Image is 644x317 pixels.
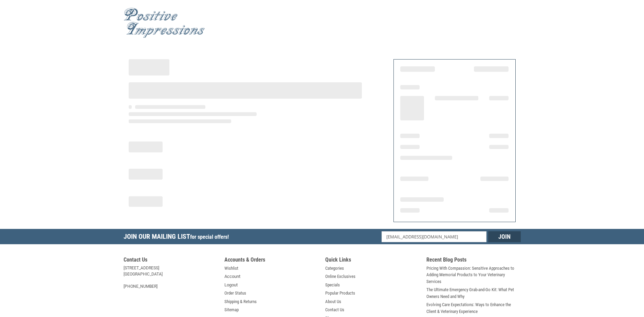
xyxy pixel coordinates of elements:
a: Account [224,273,240,280]
a: Wishlist [224,265,238,272]
a: Evolving Care Expectations: Ways to Enhance the Client & Veterinary Experience [426,301,521,315]
h5: Contact Us [124,256,218,265]
a: Contact Us [325,306,344,313]
a: Pricing With Compassion: Sensitive Approaches to Adding Memorial Products to Your Veterinary Serv... [426,265,521,285]
a: The Ultimate Emergency Grab-and-Go Kit: What Pet Owners Need and Why [426,286,521,300]
input: Email [382,231,486,242]
img: Positive Impressions [124,8,205,38]
input: Join [488,231,521,242]
span: for special offers! [190,234,229,240]
a: Online Exclusives [325,273,355,280]
address: [STREET_ADDRESS] [GEOGRAPHIC_DATA] [PHONE_NUMBER] [124,265,218,289]
a: Shipping & Returns [224,298,257,305]
h5: Accounts & Orders [224,256,319,265]
a: Order Status [224,290,246,297]
h5: Quick Links [325,256,420,265]
a: Logout [224,282,238,288]
h5: Join Our Mailing List [124,229,232,246]
a: Popular Products [325,290,355,297]
a: Categories [325,265,344,272]
a: Specials [325,282,340,288]
h5: Recent Blog Posts [426,256,521,265]
a: Sitemap [224,306,239,313]
a: About Us [325,298,341,305]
